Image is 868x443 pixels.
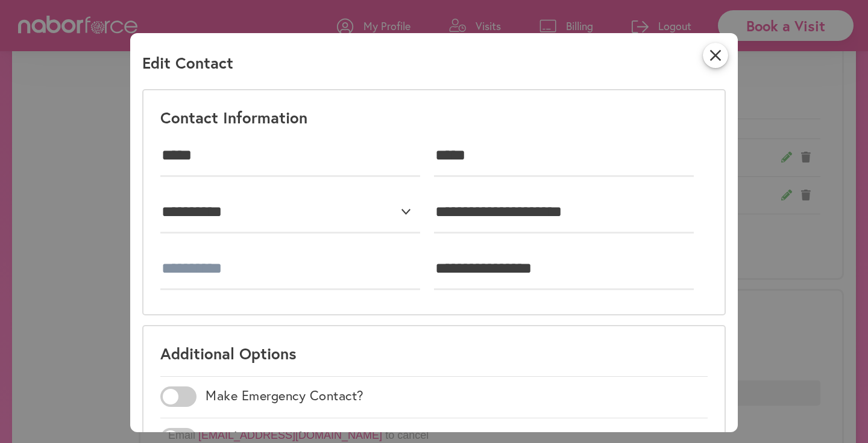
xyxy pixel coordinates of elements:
label: Make Emergency Contact? [206,388,364,403]
p: Edit Contact [142,52,233,82]
i: close [703,43,728,68]
p: Additional Options [160,343,297,364]
p: Contact Information [160,107,307,128]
